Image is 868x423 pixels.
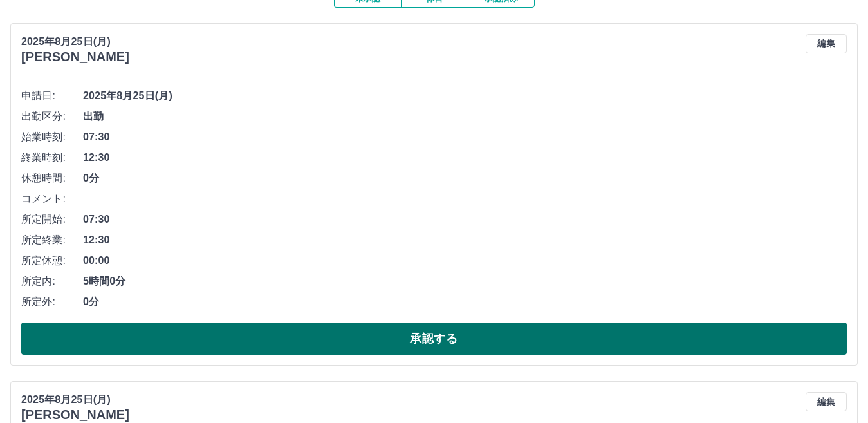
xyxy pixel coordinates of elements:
span: 5時間0分 [83,274,847,289]
button: 編集 [806,34,847,53]
button: 承認する [21,323,847,355]
span: 申請日: [21,88,83,104]
span: 所定内: [21,274,83,289]
p: 2025年8月25日(月) [21,34,129,50]
span: 0分 [83,171,847,186]
span: コメント: [21,191,83,207]
span: 所定終業: [21,232,83,248]
span: 始業時刻: [21,129,83,145]
span: 所定休憩: [21,253,83,268]
span: 終業時刻: [21,150,83,165]
span: 休憩時間: [21,171,83,186]
span: 00:00 [83,253,847,268]
h3: [PERSON_NAME] [21,50,129,64]
button: 編集 [806,392,847,411]
span: 0分 [83,294,847,310]
span: 出勤区分: [21,109,83,124]
span: 2025年8月25日(月) [83,88,847,104]
span: 12:30 [83,232,847,248]
span: 07:30 [83,212,847,227]
p: 2025年8月25日(月) [21,392,129,408]
span: 所定外: [21,294,83,310]
span: 12:30 [83,150,847,165]
span: 出勤 [83,109,847,124]
h3: [PERSON_NAME] [21,408,129,422]
span: 所定開始: [21,212,83,227]
span: 07:30 [83,129,847,145]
